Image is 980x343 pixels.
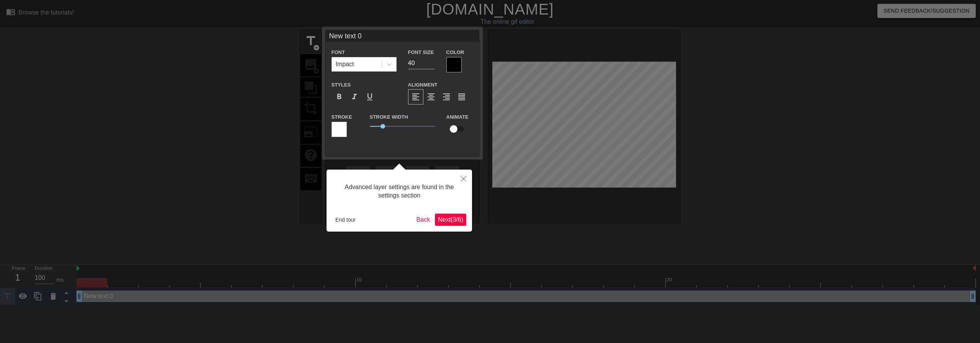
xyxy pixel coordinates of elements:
span: Next ( 3 / 6 ) [438,216,463,223]
div: Advanced layer settings are found in the settings section [332,175,466,208]
button: Back [413,214,433,226]
button: Close [455,170,472,187]
button: End tour [332,214,359,225]
button: Next [435,214,466,226]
